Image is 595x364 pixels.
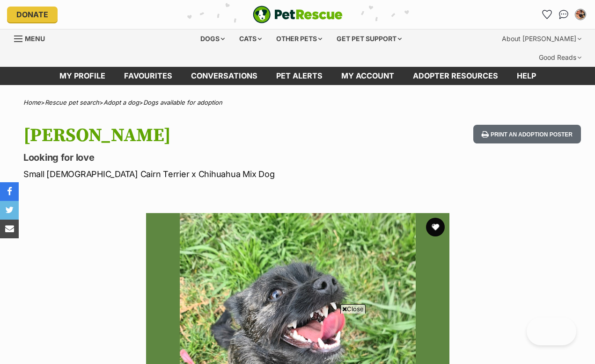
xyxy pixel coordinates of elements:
[127,317,468,359] iframe: Advertisement
[50,67,115,85] a: My profile
[103,99,139,106] a: Adopt a dog
[23,168,364,180] p: Small [DEMOGRAPHIC_DATA] Cairn Terrier x Chihuahua Mix Dog
[330,29,408,48] div: Get pet support
[23,125,364,146] h1: [PERSON_NAME]
[182,67,267,85] a: conversations
[233,29,268,48] div: Cats
[426,218,445,236] button: favourite
[7,7,58,22] a: Donate
[473,125,581,144] button: Print an adoption poster
[559,10,569,19] img: chat-41dd97257d64d25036548639549fe6c8038ab92f7586957e7f3b1b290dea8141.svg
[253,6,343,23] a: PetRescue
[332,67,404,85] a: My account
[194,29,231,48] div: Dogs
[573,7,588,22] button: My account
[270,29,329,48] div: Other pets
[14,29,51,46] a: Menu
[539,7,588,22] ul: Account quick links
[45,99,99,106] a: Rescue pet search
[527,317,576,345] iframe: Help Scout Beacon - Open
[532,48,588,67] div: Good Reads
[576,10,585,19] img: May Sivakumaran profile pic
[115,67,182,85] a: Favourites
[253,6,343,23] img: logo-e224e6f780fb5917bec1dbf3a21bbac754714ae5b6737aabdf751b685950b380.svg
[404,67,507,85] a: Adopter resources
[23,99,41,106] a: Home
[267,67,332,85] a: Pet alerts
[539,7,554,22] a: Favourites
[143,99,222,106] a: Dogs available for adoption
[23,151,364,164] p: Looking for love
[507,67,545,85] a: Help
[556,7,571,22] a: Conversations
[495,29,588,48] div: About [PERSON_NAME]
[25,35,45,43] span: Menu
[340,304,366,314] span: Close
